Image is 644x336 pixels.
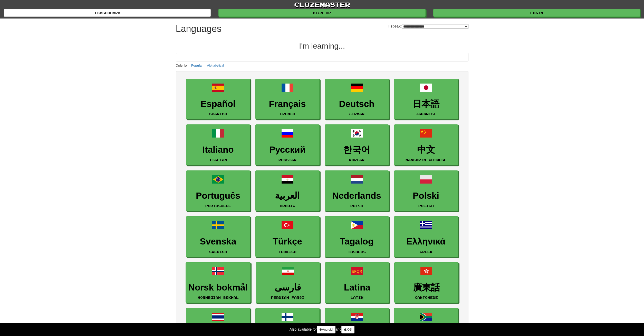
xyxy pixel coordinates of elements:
small: Greek [420,250,432,253]
small: Italian [209,158,227,162]
a: Sign up [218,9,425,17]
small: Polish [418,204,434,207]
a: Android [317,326,335,333]
a: NederlandsDutch [325,170,389,211]
a: РусскийRussian [255,124,320,165]
h3: Français [258,99,317,109]
a: PortuguêsPortuguese [186,170,250,211]
a: EspañolSpanish [186,79,250,120]
h3: Português [189,191,247,201]
small: Russian [278,158,296,162]
button: Popular [190,63,204,68]
h3: Latina [328,283,386,293]
a: العربيةArabic [255,170,320,211]
small: Turkish [278,250,296,253]
h3: 中文 [397,145,455,155]
h1: Languages [176,24,222,34]
a: 廣東話Cantonese [394,262,458,303]
small: Cantonese [415,296,438,299]
h3: العربية [258,191,317,201]
a: TürkçeTurkish [255,216,320,257]
small: Portuguese [205,204,231,207]
small: Tagalog [348,250,366,253]
a: LatinaLatin [325,262,389,303]
small: Dutch [350,204,363,207]
h3: Русский [258,145,317,155]
small: Arabic [280,204,295,207]
small: Spanish [209,112,227,116]
small: French [280,112,295,116]
a: SvenskaSwedish [186,216,250,257]
small: Order by: [176,64,189,67]
a: DeutschGerman [325,79,389,120]
h3: Deutsch [328,99,386,109]
a: Norsk bokmålNorwegian Bokmål [186,262,251,303]
h3: Ελληνικά [397,237,455,247]
small: Mandarin Chinese [406,158,447,162]
h3: 日本語 [397,99,455,109]
a: ItalianoItalian [186,124,250,165]
h3: فارسی [258,283,317,293]
small: Swedish [209,250,227,253]
h3: Español [189,99,247,109]
a: TagalogTagalog [325,216,389,257]
small: Norwegian Bokmål [198,296,239,299]
h3: Polski [397,191,455,201]
a: 中文Mandarin Chinese [394,124,458,165]
small: Persian Farsi [271,296,304,299]
h3: Türkçe [258,237,317,247]
a: Login [433,9,640,17]
h3: Nederlands [328,191,386,201]
label: I speak: [388,24,468,29]
a: PolskiPolish [394,170,458,211]
a: فارسیPersian Farsi [256,262,320,303]
h3: Svenska [189,237,247,247]
small: German [349,112,364,116]
h2: I'm learning... [176,42,468,50]
h3: 廣東話 [397,283,456,293]
a: 日本語Japanese [394,79,458,120]
h3: Italiano [189,145,247,155]
small: Korean [349,158,364,162]
a: ΕλληνικάGreek [394,216,458,257]
select: I speak: [402,24,468,29]
a: iOS [341,326,354,333]
small: Latin [351,296,363,299]
h3: 한국어 [328,145,386,155]
a: 한국어Korean [325,124,389,165]
small: Japanese [416,112,436,116]
a: FrançaisFrench [255,79,320,120]
h3: Norsk bokmål [188,283,248,293]
a: dashboard [4,9,211,17]
button: Alphabetical [206,63,225,68]
h3: Tagalog [328,237,386,247]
